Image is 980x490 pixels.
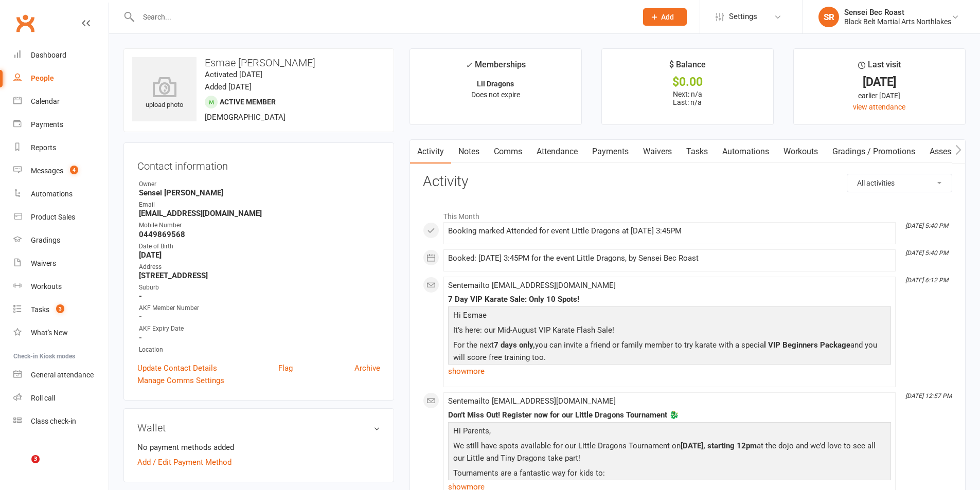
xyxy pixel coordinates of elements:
div: Suburb [139,283,380,293]
span: 3 [31,455,40,463]
div: Last visit [858,58,901,77]
div: Reports [31,143,56,152]
div: Class check-in [31,417,76,425]
a: Update Contact Details [137,362,217,374]
p: We still have spots available for our Little Dragons Tournament on at the dojo and we’d love to s... [451,440,888,467]
span: Does not expire [471,90,520,99]
span: Sent email to [EMAIL_ADDRESS][DOMAIN_NAME] [448,396,616,406]
a: Archive [354,362,380,374]
a: Attendance [529,140,585,164]
i: ✓ [466,60,472,70]
div: upload photo [132,77,197,111]
a: Messages 4 [13,159,109,183]
div: $0.00 [611,77,764,87]
iframe: Intercom live chat [10,455,35,480]
a: Dashboard [13,44,109,67]
div: Email [139,200,380,210]
div: Gradings [31,236,60,244]
a: Tasks 3 [13,298,109,321]
p: Hi Parents, [451,425,888,440]
span: 4 [70,166,78,174]
span: Add [661,13,674,21]
time: Activated [DATE] [205,70,262,79]
div: Messages [31,167,63,175]
span: Active member [220,98,276,106]
div: What's New [31,329,68,337]
a: Manage Comms Settings [137,374,224,387]
div: Automations [31,190,73,198]
i: [DATE] 5:40 PM [905,249,948,257]
strong: 0449869568 [139,230,380,239]
a: Add / Edit Payment Method [137,456,231,468]
a: General attendance kiosk mode [13,364,109,387]
a: show more [448,364,891,378]
div: [DATE] [803,77,956,87]
a: Roll call [13,387,109,410]
a: Activity [410,140,451,164]
a: Gradings [13,229,109,252]
a: Automations [13,183,109,206]
span: [DEMOGRAPHIC_DATA] [205,113,286,122]
div: SR [818,7,839,27]
span: Sent email to [EMAIL_ADDRESS][DOMAIN_NAME] [448,281,616,290]
a: Workouts [13,275,109,298]
a: Product Sales [13,206,109,229]
a: Notes [451,140,487,164]
strong: [STREET_ADDRESS] [139,271,380,280]
div: Roll call [31,394,55,402]
div: Location [139,345,380,355]
div: Payments [31,120,63,129]
div: Tasks [31,305,49,314]
h3: Contact information [137,156,380,172]
p: For the next you can invite a friend or family member to try karate with a specia and you will sc... [451,339,888,366]
i: [DATE] 12:57 PM [905,392,952,400]
a: Flag [278,362,293,374]
div: Booking marked Attended for event Little Dragons at [DATE] 3:45PM [448,227,891,235]
button: Add [643,8,687,26]
a: Calendar [13,90,109,113]
a: What's New [13,321,109,344]
a: Comms [487,140,529,164]
div: General attendance [31,371,94,379]
div: earlier [DATE] [803,90,956,101]
div: AKF Expiry Date [139,324,380,334]
div: Black Belt Martial Arts Northlakes [844,17,951,26]
a: Reports [13,136,109,159]
p: Tournaments are a fantastic way for kids to: [451,467,888,482]
div: 7 Day VIP Karate Sale: Only 10 Spots! [448,295,891,304]
div: AKF Member Number [139,303,380,313]
li: This Month [423,206,952,222]
div: Date of Birth [139,242,380,251]
div: People [31,74,54,82]
span: [DATE], starting 12pm [681,441,757,450]
strong: - [139,292,380,301]
li: No payment methods added [137,441,380,453]
h3: Wallet [137,422,380,433]
div: Don’t Miss Out! Register now for our Little Dragons Tournament 🐉 [448,411,891,420]
strong: [EMAIL_ADDRESS][DOMAIN_NAME] [139,209,380,218]
i: [DATE] 5:40 PM [905,222,948,229]
p: Hi Esmae [451,309,888,324]
strong: - [139,333,380,342]
a: Tasks [679,140,715,164]
i: [DATE] 6:12 PM [905,277,948,284]
a: Payments [13,113,109,136]
strong: Sensei [PERSON_NAME] [139,188,380,197]
strong: [DATE] [139,250,380,260]
a: Waivers [13,252,109,275]
div: Waivers [31,259,56,267]
a: People [13,67,109,90]
div: Address [139,262,380,272]
div: Memberships [466,58,526,77]
p: It’s here: our Mid-August VIP Karate Flash Sale! [451,324,888,339]
a: Payments [585,140,636,164]
span: l VIP Beginners Package [764,340,850,350]
h3: Activity [423,174,952,190]
div: Mobile Number [139,221,380,230]
span: Settings [729,5,757,28]
input: Search... [135,10,630,24]
div: Sensei Bec Roast [844,8,951,17]
a: Automations [715,140,776,164]
h3: Esmae [PERSON_NAME] [132,57,385,68]
div: Product Sales [31,213,75,221]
